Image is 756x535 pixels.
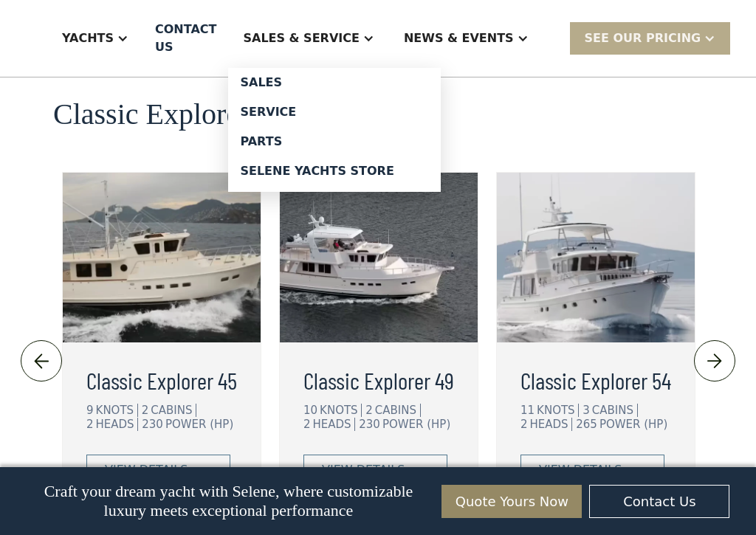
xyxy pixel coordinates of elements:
[303,418,311,431] div: 2
[404,30,514,47] div: News & EVENTS
[280,173,478,342] img: long range motor yachts
[63,173,261,342] img: long range motor yachts
[240,106,429,118] div: Service
[585,30,701,47] div: SEE Our Pricing
[441,485,582,518] a: Quote Yours Now
[142,404,149,417] div: 2
[62,30,114,47] div: Yachts
[389,9,543,68] div: News & EVENTS
[96,404,138,417] div: KNOTS
[142,418,163,431] div: 230
[359,418,380,431] div: 230
[520,418,528,431] div: 2
[86,418,94,431] div: 2
[228,97,441,127] a: Service
[228,68,441,192] nav: Sales & Service
[86,455,230,486] a: view details
[105,461,188,479] div: view details
[530,418,573,431] div: HEADS
[589,485,729,518] a: Contact Us
[240,136,429,148] div: Parts
[47,9,143,68] div: Yachts
[313,418,356,431] div: HEADS
[228,127,441,156] a: Parts
[583,404,590,417] div: 3
[703,350,727,373] img: icon
[520,362,671,398] a: Classic Explorer 54
[520,404,535,417] div: 11
[539,461,622,479] div: view details
[320,404,362,417] div: KNOTS
[243,30,359,47] div: Sales & Service
[240,77,429,89] div: Sales
[303,404,317,417] div: 10
[151,404,196,417] div: CABINS
[86,362,237,398] a: Classic Explorer 45
[375,404,421,417] div: CABINS
[96,418,139,431] div: HEADS
[303,455,447,486] a: view details
[537,404,579,417] div: KNOTS
[27,482,431,520] p: Craft your dream yacht with Selene, where customizable luxury meets exceptional performance
[497,173,695,342] img: long range motor yachts
[53,98,250,131] h2: Classic Explorer
[228,68,441,97] a: Sales
[520,455,664,486] a: view details
[240,165,429,177] div: Selene Yachts Store
[576,418,597,431] div: 265
[86,404,94,417] div: 9
[155,21,216,56] div: Contact US
[599,418,667,431] div: POWER (HP)
[165,418,233,431] div: POWER (HP)
[30,350,54,373] img: icon
[303,362,454,398] a: Classic Explorer 49
[382,418,450,431] div: POWER (HP)
[365,404,373,417] div: 2
[570,22,731,54] div: SEE Our Pricing
[322,461,405,479] div: view details
[228,9,388,68] div: Sales & Service
[592,404,638,417] div: CABINS
[228,156,441,186] a: Selene Yachts Store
